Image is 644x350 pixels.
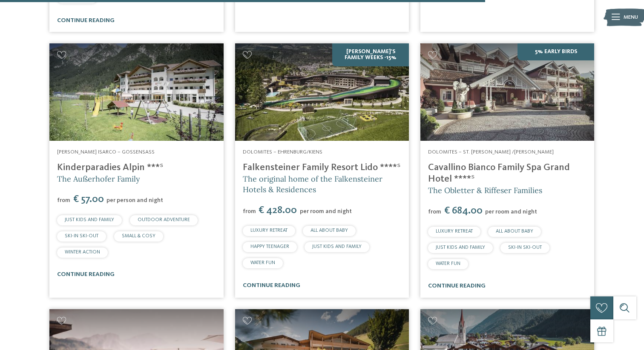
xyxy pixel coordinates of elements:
[428,163,570,184] a: Cavallino Bianco Family Spa Grand Hotel ****ˢ
[250,260,275,265] span: WATER FUN
[250,228,287,233] span: LUXURY RETREAT
[310,228,348,233] span: ALL ABOUT BABY
[508,245,542,250] span: SKI-IN SKI-OUT
[235,43,409,141] img: Looking for family hotels? Find the best ones here!
[243,208,256,214] span: from
[257,205,299,216] span: € 428.00
[57,197,70,203] span: from
[300,208,352,214] span: per room and night
[243,163,401,172] a: Falkensteiner Family Resort Lido ****ˢ
[57,174,140,184] span: The Außerhofer Family
[442,206,484,216] span: € 684.00
[138,217,190,222] span: OUTDOOR ADVENTURE
[49,43,223,141] img: Kinderparadies Alpin ***ˢ
[420,43,594,141] img: Family Spa Grand Hotel Cavallino Bianco ****ˢ
[243,282,300,288] a: continue reading
[57,271,115,277] a: continue reading
[49,43,223,141] a: Looking for family hotels? Find the best ones here!
[428,209,441,215] span: from
[436,229,473,234] span: LUXURY RETREAT
[428,283,486,289] a: continue reading
[420,43,594,141] a: Looking for family hotels? Find the best ones here!
[65,233,98,239] span: SKI-IN SKI-OUT
[428,149,554,155] span: Dolomites – St. [PERSON_NAME] /[PERSON_NAME]
[106,197,163,203] span: per person and night
[436,261,460,266] span: WATER FUN
[71,194,106,205] span: € 57.00
[243,149,322,155] span: Dolomites – Ehrenburg/Kiens
[312,244,362,249] span: JUST KIDS AND FAMILY
[250,244,289,249] span: HAPPY TEENAGER
[57,17,115,23] a: continue reading
[436,245,485,250] span: JUST KIDS AND FAMILY
[485,209,537,215] span: per room and night
[57,163,164,172] a: Kinderparadies Alpin ***ˢ
[428,185,542,195] span: The Obletter & Riffeser Families
[65,217,114,222] span: JUST KIDS AND FAMILY
[57,149,155,155] span: [PERSON_NAME] Isarco – Gossensass
[122,233,155,239] span: SMALL & COSY
[496,229,533,234] span: ALL ABOUT BABY
[243,174,382,194] span: The original home of the Falkensteiner Hotels & Residences
[65,250,100,255] span: WINTER ACTION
